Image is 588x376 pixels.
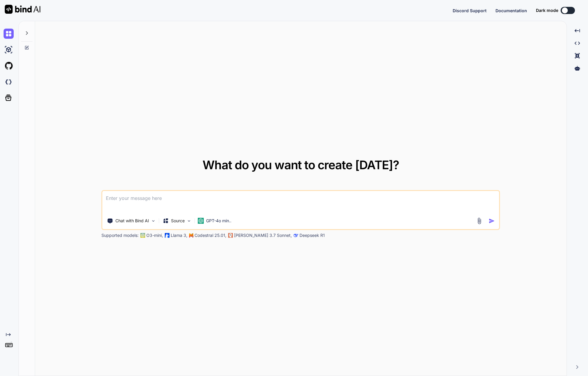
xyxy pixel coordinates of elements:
span: Documentation [496,8,527,13]
span: What do you want to create [DATE]? [203,158,399,172]
img: Pick Tools [151,218,156,223]
img: GPT-4o mini [198,218,204,224]
p: Chat with Bind AI [115,218,149,224]
img: Llama2 [165,233,170,238]
img: Mistral-AI [189,233,193,237]
p: Llama 3, [171,232,187,238]
button: Documentation [496,7,527,14]
img: claude [228,233,233,238]
p: Codestral 25.01, [195,232,226,238]
img: chat [4,29,14,39]
img: GPT-4 [140,233,145,238]
p: GPT-4o min.. [206,218,231,224]
span: Discord Support [453,8,487,13]
img: darkCloudIdeIcon [4,77,14,87]
img: attachment [476,217,483,224]
img: icon [489,218,495,224]
img: githubLight [4,61,14,71]
button: Discord Support [453,7,487,14]
span: Dark mode [536,7,558,13]
p: O3-mini, [146,232,163,238]
p: Source [171,218,185,224]
img: claude [294,233,298,238]
img: ai-studio [4,45,14,55]
p: [PERSON_NAME] 3.7 Sonnet, [234,232,292,238]
img: Bind AI [5,5,40,14]
p: Supported models: [101,232,139,238]
img: Pick Models [186,218,192,223]
p: Deepseek R1 [300,232,325,238]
